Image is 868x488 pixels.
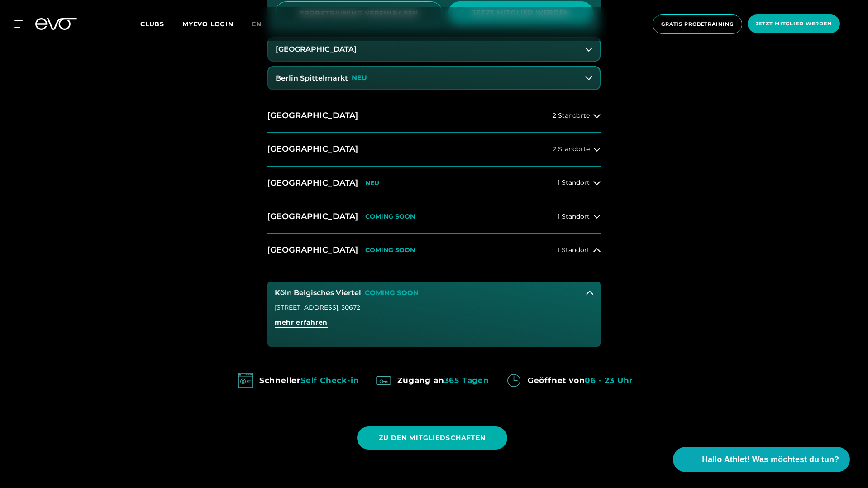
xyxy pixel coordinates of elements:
[235,370,256,391] img: evofitness
[267,110,358,121] h2: [GEOGRAPHIC_DATA]
[365,213,415,220] p: COMING SOON
[673,447,850,472] button: Hallo Athlet! Was möchtest du tun?
[252,20,262,28] span: en
[379,433,486,443] span: ZU DEN MITGLIEDSCHAFTEN
[267,200,601,234] button: [GEOGRAPHIC_DATA]COMING SOON1 Standort
[276,74,348,82] h3: Berlin Spittelmarkt
[504,370,524,391] img: evofitness
[267,144,358,155] h2: [GEOGRAPHIC_DATA]
[252,19,272,29] a: en
[268,38,600,61] button: [GEOGRAPHIC_DATA]
[268,67,600,90] button: Berlin SpittelmarktNEU
[528,373,633,388] div: Geöffnet von
[275,318,593,334] a: mehr erfahren
[267,234,601,267] button: [GEOGRAPHIC_DATA]COMING SOON1 Standort
[267,167,601,200] button: [GEOGRAPHIC_DATA]NEU1 Standort
[140,20,164,28] span: Clubs
[259,373,359,388] div: Schneller
[182,20,234,28] a: MYEVO LOGIN
[756,20,832,28] span: Jetzt Mitglied werden
[702,454,839,466] span: Hallo Athlet! Was möchtest du tun?
[558,213,590,220] span: 1 Standort
[553,146,590,153] span: 2 Standorte
[585,376,633,385] em: 06 - 23 Uhr
[397,373,489,388] div: Zugang an
[365,179,379,187] p: NEU
[352,74,367,82] p: NEU
[650,14,745,34] a: Gratis Probetraining
[267,282,601,304] button: Köln Belgisches ViertelCOMING SOON
[267,133,601,166] button: [GEOGRAPHIC_DATA]2 Standorte
[276,45,357,53] h3: [GEOGRAPHIC_DATA]
[275,304,593,311] div: [STREET_ADDRESS] , 50672
[661,20,734,28] span: Gratis Probetraining
[267,244,358,256] h2: [GEOGRAPHIC_DATA]
[553,112,590,119] span: 2 Standorte
[558,247,590,254] span: 1 Standort
[300,376,359,385] em: Self Check-in
[558,179,590,186] span: 1 Standort
[357,420,511,456] a: ZU DEN MITGLIEDSCHAFTEN
[267,177,358,189] h2: [GEOGRAPHIC_DATA]
[267,99,601,133] button: [GEOGRAPHIC_DATA]2 Standorte
[365,246,415,254] p: COMING SOON
[275,318,328,327] span: mehr erfahren
[444,376,489,385] em: 365 Tagen
[275,289,361,297] h3: Köln Belgisches Viertel
[267,211,358,222] h2: [GEOGRAPHIC_DATA]
[373,370,394,391] img: evofitness
[365,289,419,297] p: COMING SOON
[745,14,843,34] a: Jetzt Mitglied werden
[140,19,182,28] a: Clubs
